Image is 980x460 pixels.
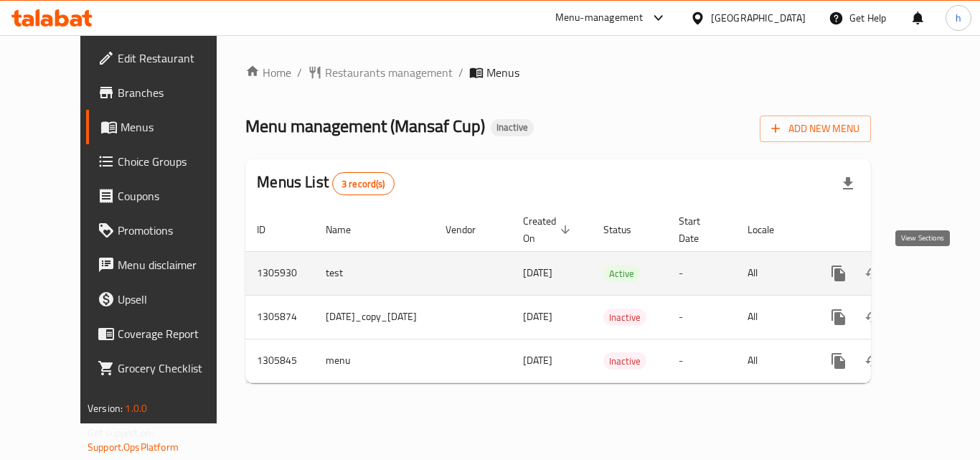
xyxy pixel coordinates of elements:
[821,300,856,334] button: more
[86,351,244,385] a: Grocery Checklist
[88,399,123,418] span: Version:
[856,300,890,334] button: Change Status
[603,352,646,370] div: Inactive
[760,116,871,142] button: Add New Menu
[523,212,575,247] span: Created On
[555,9,644,27] div: Menu-management
[831,166,865,201] div: Export file
[821,344,856,378] button: more
[86,316,244,351] a: Coverage Report
[88,423,154,442] span: Get support on:
[125,399,147,418] span: 1.0.0
[308,64,453,81] a: Restaurants management
[297,64,302,81] li: /
[314,251,434,295] td: test
[245,110,485,142] span: Menu management ( Mansaf Cup )
[491,121,534,133] span: Inactive
[458,64,463,81] li: /
[245,339,314,382] td: 1305845
[245,251,314,295] td: 1305930
[326,221,369,238] span: Name
[523,307,552,326] span: [DATE]
[736,251,810,295] td: All
[245,64,291,81] a: Home
[603,221,650,238] span: Status
[446,221,494,238] span: Vendor
[121,118,232,136] span: Menus
[118,291,232,308] span: Upsell
[118,187,232,205] span: Coupons
[736,295,810,339] td: All
[86,41,244,75] a: Edit Restaurant
[771,120,859,138] span: Add New Menu
[118,325,232,342] span: Coverage Report
[314,295,434,339] td: [DATE]_copy_[DATE]
[86,75,244,110] a: Branches
[118,256,232,273] span: Menu disclaimer
[86,282,244,316] a: Upsell
[86,144,244,179] a: Choice Groups
[333,177,394,191] span: 3 record(s)
[491,119,534,136] div: Inactive
[603,266,640,282] span: Active
[86,213,244,248] a: Promotions
[748,221,793,238] span: Locale
[821,256,856,291] button: more
[603,353,646,370] span: Inactive
[118,222,232,239] span: Promotions
[956,10,961,26] span: h
[736,339,810,382] td: All
[667,339,736,382] td: -
[523,263,552,282] span: [DATE]
[667,295,736,339] td: -
[603,265,640,282] div: Active
[86,179,244,213] a: Coupons
[325,64,453,81] span: Restaurants management
[245,208,971,383] table: enhanced table
[88,438,179,456] a: Support.OpsPlatform
[667,251,736,295] td: -
[257,172,394,195] h2: Menus List
[118,50,232,67] span: Edit Restaurant
[245,295,314,339] td: 1305874
[118,84,232,101] span: Branches
[86,248,244,282] a: Menu disclaimer
[257,221,284,238] span: ID
[118,153,232,170] span: Choice Groups
[86,110,244,144] a: Menus
[245,64,871,81] nav: breadcrumb
[486,64,519,81] span: Menus
[118,360,232,377] span: Grocery Checklist
[711,10,806,26] div: [GEOGRAPHIC_DATA]
[314,339,434,382] td: menu
[679,212,719,247] span: Start Date
[523,351,552,370] span: [DATE]
[856,344,890,378] button: Change Status
[810,208,971,252] th: Actions
[603,309,646,326] span: Inactive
